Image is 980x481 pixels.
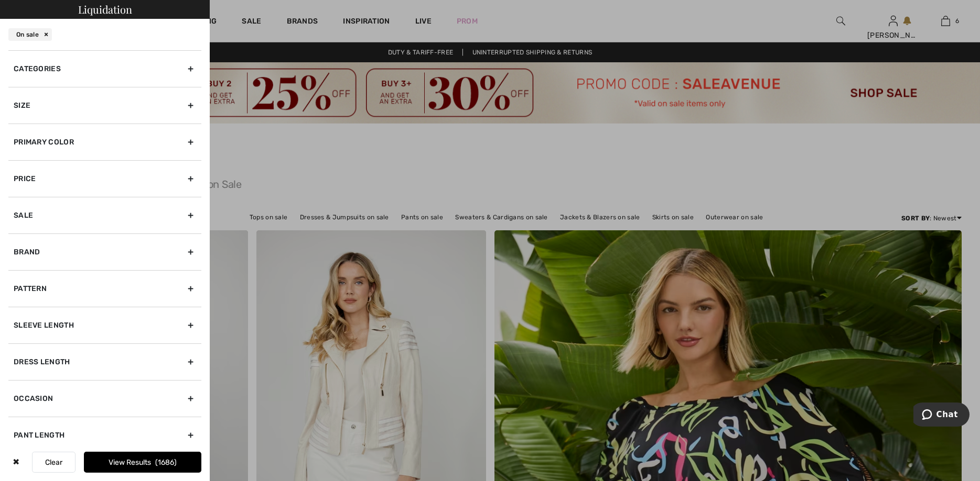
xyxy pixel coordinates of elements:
div: Price [8,160,201,197]
div: Occasion [8,380,201,417]
div: On sale [8,28,52,41]
div: ✖ [8,452,24,473]
button: Clear [32,452,76,473]
div: Size [8,87,201,124]
iframe: Opens a widget where you can chat to one of our agents [913,402,970,429]
div: Brand [8,233,201,270]
div: Categories [8,50,201,87]
span: 1686 [155,458,177,467]
div: Primary Color [8,124,201,160]
div: Sleeve length [8,307,201,343]
button: View Results1686 [84,452,201,473]
div: Pattern [8,270,201,307]
div: Dress Length [8,343,201,380]
div: Pant Length [8,417,201,453]
div: Sale [8,197,201,233]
